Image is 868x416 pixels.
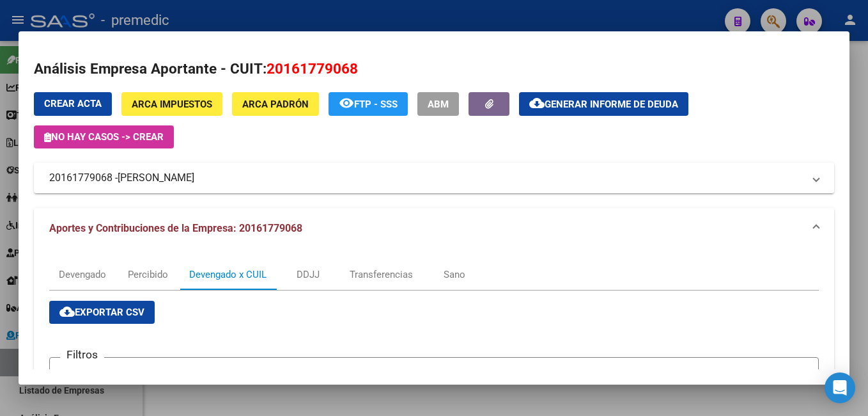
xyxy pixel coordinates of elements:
[49,170,803,186] mat-panel-title: 20161779068 -
[34,92,112,116] button: Crear Acta
[59,307,144,318] span: Exportar CSV
[44,131,164,143] span: No hay casos -> Crear
[354,99,398,110] span: FTP - SSS
[242,99,309,110] span: ARCA Padrón
[339,95,354,111] mat-icon: remove_red_eye
[128,268,168,282] div: Percibido
[44,98,102,109] span: Crear Acta
[297,268,320,282] div: DDJJ
[49,222,302,234] span: Aportes y Contribuciones de la Empresa: 20161779068
[189,268,267,282] div: Devengado x CUIL
[60,348,104,362] h3: Filtros
[59,268,106,282] div: Devengado
[444,268,465,282] div: Sano
[49,301,155,324] button: Exportar CSV
[825,372,855,403] div: Open Intercom Messenger
[132,99,212,110] span: ARCA Impuestos
[34,208,834,249] mat-expansion-panel-header: Aportes y Contribuciones de la Empresa: 20161779068
[545,99,678,110] span: Generar informe de deuda
[34,163,834,193] mat-expansion-panel-header: 20161779068 -[PERSON_NAME]
[529,95,545,111] mat-icon: cloud_download
[121,92,222,116] button: ARCA Impuestos
[34,58,834,80] h2: Análisis Empresa Aportante - CUIT:
[267,60,358,77] span: 20161779068
[232,92,319,116] button: ARCA Padrón
[350,268,413,282] div: Transferencias
[428,99,449,110] span: ABM
[519,92,688,116] button: Generar informe de deuda
[59,304,75,319] mat-icon: cloud_download
[417,92,459,116] button: ABM
[34,125,174,148] button: No hay casos -> Crear
[329,92,408,116] button: FTP - SSS
[118,170,194,186] span: [PERSON_NAME]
